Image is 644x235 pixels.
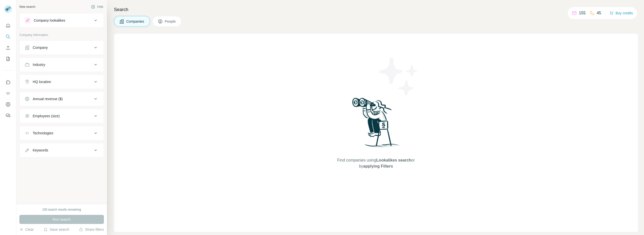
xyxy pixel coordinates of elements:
[4,32,12,41] button: Search
[20,42,104,54] button: Company
[20,144,104,156] button: Keywords
[88,3,107,11] button: Hide
[597,10,601,16] p: 45
[126,19,145,24] span: Companies
[79,227,104,232] button: Share filters
[44,227,69,232] button: Save search
[376,158,411,162] span: Lookalikes search
[33,62,45,67] div: Industry
[20,76,104,88] button: HQ location
[20,127,104,139] button: Technologies
[336,157,416,169] span: Find companies using or by
[42,207,81,212] div: 100 search results remaining
[4,78,12,87] button: Use Surfe on LinkedIn
[33,113,60,119] div: Employees (size)
[19,5,35,9] div: New search
[34,18,65,23] div: Company lookalikes
[610,10,633,17] button: Buy credits
[363,164,393,168] span: applying Filters
[376,54,421,99] img: Surfe Illustration - Stars
[579,10,586,16] p: 155
[33,45,48,50] div: Company
[4,54,12,63] button: My lists
[20,93,104,105] button: Annual revenue ($)
[19,33,104,37] p: Company information
[165,19,176,24] span: People
[20,59,104,71] button: Industry
[33,79,51,84] div: HQ location
[33,131,53,136] div: Technologies
[33,148,48,153] div: Keywords
[114,6,638,13] h4: Search
[350,96,402,152] img: Surfe Illustration - Woman searching with binoculars
[20,110,104,122] button: Employees (size)
[19,227,34,232] button: Clear
[4,89,12,98] button: Use Surfe API
[4,21,12,30] button: Quick start
[20,14,104,26] button: Company lookalikes
[33,96,63,101] div: Annual revenue ($)
[4,111,12,120] button: Feedback
[4,100,12,109] button: Dashboard
[4,43,12,52] button: Enrich CSV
